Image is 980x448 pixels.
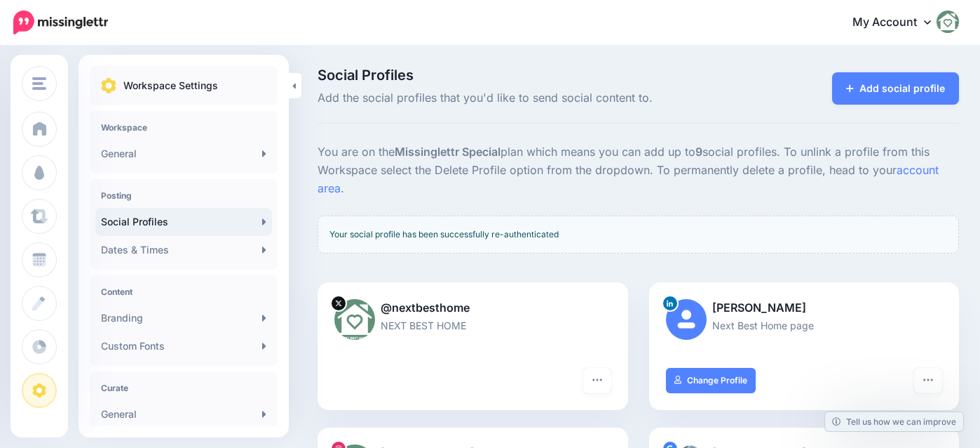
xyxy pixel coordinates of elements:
[318,89,738,107] span: Add the social profiles that you'd like to send social content to.
[666,317,943,334] p: Next Best Home page
[318,68,738,82] span: Social Profiles
[395,145,501,159] b: Missinglettr Special
[825,412,963,431] a: Tell us how we can improve
[666,368,756,393] a: Change Profile
[838,6,959,40] a: My Account
[101,190,266,201] h4: Posting
[95,236,272,264] a: Dates & Times
[832,72,959,105] a: Add social profile
[101,122,266,133] h4: Workspace
[318,216,959,253] div: Your social profile has been successfully re-authenticated
[95,332,272,360] a: Custom Fonts
[95,304,272,332] a: Branding
[123,77,218,94] p: Workspace Settings
[666,299,943,317] p: [PERSON_NAME]
[95,400,272,428] a: General
[318,163,939,195] a: account area
[334,299,375,340] img: G9dfnXap-79885.jpg
[318,143,959,198] p: You are on the plan which means you can add up to social profiles. To unlink a profile from this ...
[95,140,272,168] a: General
[13,11,108,34] img: Missinglettr
[95,208,272,236] a: Social Profiles
[32,77,46,90] img: menu.png
[695,145,702,159] b: 9
[101,286,266,297] h4: Content
[334,299,611,317] p: @nextbesthome
[101,383,266,393] h4: Curate
[101,78,116,93] img: settings.png
[334,317,611,334] p: NEXT BEST HOME
[666,299,707,340] img: user_default_image.png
